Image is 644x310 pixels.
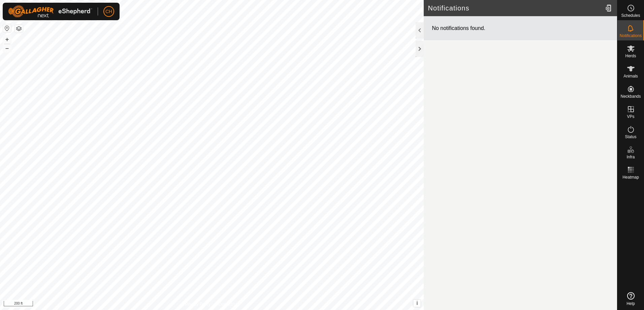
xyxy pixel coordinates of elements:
[185,301,211,307] a: Privacy Policy
[621,13,640,18] span: Schedules
[625,54,636,58] span: Herds
[219,301,238,307] a: Contact Us
[3,44,11,52] button: –
[627,115,634,119] span: VPs
[622,175,639,179] span: Heatmap
[623,74,638,78] span: Animals
[626,155,635,159] span: Infra
[416,300,418,306] span: i
[3,35,11,43] button: +
[3,24,11,32] button: Reset Map
[428,4,602,12] h2: Notifications
[413,300,421,307] button: i
[625,135,636,139] span: Status
[105,8,112,15] span: CH
[15,25,23,33] button: Map Layers
[626,302,635,306] span: Help
[620,94,641,98] span: Neckbands
[424,16,617,41] div: No notifications found.
[617,289,644,308] a: Help
[8,5,92,18] img: Gallagher Logo
[620,34,642,38] span: Notifications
